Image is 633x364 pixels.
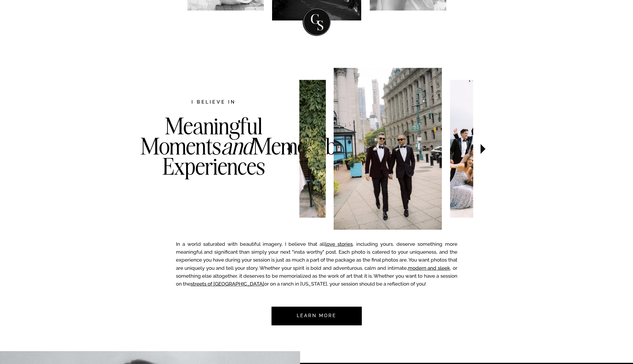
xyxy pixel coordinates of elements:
h3: Meaningful Moments Memorable Experiences [140,116,287,200]
p: In a world saturated with beautiful imagery, I believe that all , including yours, deserve someth... [176,240,457,291]
img: Wedding party cheering for the bride and groom [450,80,542,217]
a: Learn more [289,307,344,325]
a: love stories [325,241,353,247]
a: modern and sleek [408,265,450,271]
img: Bride and groom walking for a portrait [234,80,326,217]
a: streets of [GEOGRAPHIC_DATA] [191,281,264,287]
img: Newlyweds in downtown NYC wearing tuxes and boutonnieres [334,68,442,230]
h2: I believe in [161,99,267,107]
i: and [221,132,253,160]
